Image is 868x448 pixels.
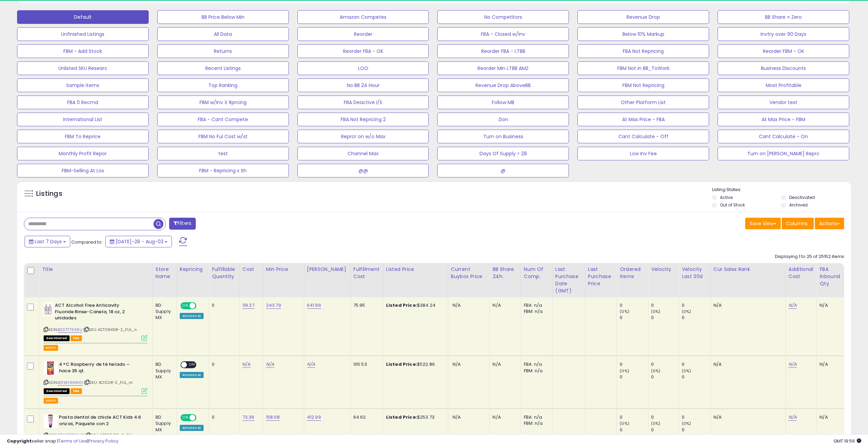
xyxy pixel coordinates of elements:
[577,61,709,75] button: FBM Not in BB_ToWork
[718,78,849,92] button: Most Profitable
[17,96,149,109] button: FBA 0 Recmd
[718,27,849,41] button: Invtry over 90 Days
[157,61,289,75] button: Recent Listings
[58,327,82,333] a: B00T77638U
[588,266,614,287] div: Last Purchase Price
[17,61,149,75] button: Unlisted SKU Researc
[524,361,547,367] div: FBA: n/a
[620,427,648,433] div: 0
[44,335,70,341] span: All listings that are unavailable for purchase on Amazon for any reason other than out-of-stock
[59,361,142,376] b: 4 °C Raspberry de té helado – hace 35 qt.
[7,438,118,445] div: seller snap | |
[712,187,851,193] p: Listing States:
[524,308,547,315] div: FBM: n/a
[524,414,547,420] div: FBA: n/a
[577,78,709,92] button: FBM Not Repricing
[116,238,163,245] span: [DATE]-28 - Aug-03
[437,113,569,126] button: Zion
[156,414,172,433] div: BD Supply MX
[437,164,569,177] button: @
[577,44,709,58] button: FBA Not Repricing
[386,361,443,367] div: $522.86
[17,113,149,126] button: International List
[212,302,234,308] div: 0
[492,302,515,308] div: N/A
[297,130,429,143] button: Reprcr on w/o Max
[297,27,429,41] button: Reorder
[242,414,254,421] a: 73.39
[83,327,137,332] span: | SKU: ACT09408-2_FUL_n
[181,415,190,421] span: ON
[157,96,289,109] button: FBM w/Inv X Rprcing
[297,44,429,58] button: Reorder FBA - OK
[17,147,149,160] button: Monthly Profit Repor
[786,220,808,227] span: Columns
[682,421,691,426] small: (0%)
[620,374,648,380] div: 0
[789,302,797,309] a: N/A
[820,266,841,287] div: FBA inbound Qty
[105,236,172,247] button: [DATE]-28 - Aug-03
[297,113,429,126] button: FBA Not Repricing 2
[157,78,289,92] button: Top Ranking
[682,309,691,314] small: (0%)
[297,96,429,109] button: FBA Deactive I/S
[524,266,549,280] div: Num of Comp.
[266,361,274,368] a: N/A
[180,313,204,319] div: Amazon AI
[25,236,70,247] button: Last 7 Days
[307,414,321,421] a: 412.99
[718,10,849,24] button: BB Share = Zero
[212,361,234,367] div: 0
[44,345,58,351] button: admin
[212,414,234,420] div: 0
[720,202,745,208] label: Out of Stock
[307,361,315,368] a: N/A
[44,302,53,316] img: 41EeOs9L+7L._SL40_.jpg
[353,302,378,308] div: 75.95
[297,61,429,75] button: LOO
[437,130,569,143] button: Turn on Business
[651,368,661,374] small: (0%)
[820,361,839,367] div: N/A
[577,10,709,24] button: Revenue Drop
[789,414,797,421] a: N/A
[195,303,206,309] span: OFF
[651,421,661,426] small: (0%)
[789,194,815,200] label: Deactivated
[157,130,289,143] button: FBM No Ful Cost w/st
[492,266,518,280] div: BB Share 24h.
[58,380,83,386] a: B01MV9N4HO
[307,302,321,309] a: 641.99
[437,96,569,109] button: Follow MB
[620,421,629,426] small: (0%)
[180,266,206,273] div: Repricing
[195,415,206,421] span: OFF
[437,61,569,75] button: Reorder Min LTBB AMZ
[58,438,87,444] a: Terms of Use
[555,266,582,294] div: Last Purchase Date (GMT)
[718,113,849,126] button: At Max Price - FBM
[453,361,461,367] span: N/A
[620,368,629,374] small: (0%)
[44,388,70,394] span: All listings that are unavailable for purchase on Amazon for any reason other than out-of-stock
[17,164,149,177] button: FBM-Selling At Los
[88,438,118,444] a: Privacy Policy
[307,266,348,273] div: [PERSON_NAME]
[524,302,547,308] div: FBA: n/a
[180,372,204,378] div: Amazon AI
[620,266,645,280] div: Ordered Items
[651,427,679,433] div: 0
[577,130,709,143] button: Cant Calculate - Off
[820,414,839,420] div: N/A
[437,10,569,24] button: No Competitors
[682,374,710,380] div: 0
[157,113,289,126] button: FBA - Cant Compete
[789,266,814,280] div: Additional Cost
[492,414,515,420] div: N/A
[386,302,443,308] div: $384.24
[7,438,32,444] strong: Copyright
[620,315,648,321] div: 0
[651,302,679,308] div: 0
[187,362,198,368] span: OFF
